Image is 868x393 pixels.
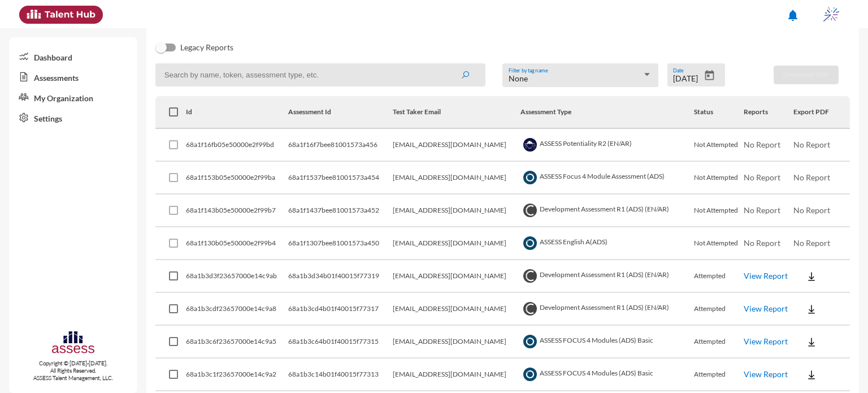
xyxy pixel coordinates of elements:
[694,227,744,260] td: Not Attempted
[393,227,520,260] td: [EMAIL_ADDRESS][DOMAIN_NAME]
[186,195,288,227] td: 68a1f143b05e50000e2f99b7
[186,293,288,326] td: 68a1b3cdf23657000e14c9a8
[774,66,839,84] button: Download PDF
[744,205,780,215] span: No Report
[694,260,744,293] td: Attempted
[744,140,780,149] span: No Report
[520,326,694,359] td: ASSESS FOCUS 4 Modules (ADS) Basic
[520,96,694,129] th: Assessment Type
[393,293,520,326] td: [EMAIL_ADDRESS][DOMAIN_NAME]
[393,195,520,227] td: [EMAIL_ADDRESS][DOMAIN_NAME]
[694,96,744,129] th: Status
[288,326,393,359] td: 68a1b3c64b01f40015f77315
[694,326,744,359] td: Attempted
[744,271,788,280] a: View Report
[700,70,719,81] button: Open calendar
[155,63,485,87] input: Search by name, token, assessment type, etc.
[694,129,744,162] td: Not Attempted
[786,8,800,22] mat-icon: notifications
[783,70,829,79] span: Download PDF
[744,96,793,129] th: Reports
[694,359,744,391] td: Attempted
[288,195,393,227] td: 68a1f1437bee81001573a452
[744,304,788,313] a: View Report
[186,129,288,162] td: 68a1f16fb05e50000e2f99bd
[51,330,96,357] img: assesscompany-logo.png
[186,227,288,260] td: 68a1f130b05e50000e2f99b4
[393,326,520,359] td: [EMAIL_ADDRESS][DOMAIN_NAME]
[288,359,393,391] td: 68a1b3c14b01f40015f77313
[393,359,520,391] td: [EMAIL_ADDRESS][DOMAIN_NAME]
[9,107,137,128] a: Settings
[520,162,694,195] td: ASSESS Focus 4 Module Assessment (ADS)
[744,238,780,248] span: No Report
[9,67,137,87] a: Assessments
[793,96,850,129] th: Export PDF
[186,359,288,391] td: 68a1b3c1f23657000e14c9a2
[744,369,788,379] a: View Report
[520,293,694,326] td: Development Assessment R1 (ADS) (EN/AR)
[9,360,137,382] p: Copyright © [DATE]-[DATE]. All Rights Reserved. ASSESS Talent Management, LLC.
[393,162,520,195] td: [EMAIL_ADDRESS][DOMAIN_NAME]
[288,162,393,195] td: 68a1f1537bee81001573a454
[793,238,830,248] span: No Report
[288,96,393,129] th: Assessment Id
[180,41,233,54] span: Legacy Reports
[744,172,780,182] span: No Report
[520,260,694,293] td: Development Assessment R1 (ADS) (EN/AR)
[288,129,393,162] td: 68a1f16f7bee81001573a456
[186,162,288,195] td: 68a1f153b05e50000e2f99ba
[520,195,694,227] td: Development Assessment R1 (ADS) (EN/AR)
[288,260,393,293] td: 68a1b3d34b01f40015f77319
[520,359,694,391] td: ASSESS FOCUS 4 Modules (ADS) Basic
[793,140,830,149] span: No Report
[186,96,288,129] th: Id
[694,293,744,326] td: Attempted
[520,227,694,260] td: ASSESS English A(ADS)
[793,172,830,182] span: No Report
[9,46,137,67] a: Dashboard
[520,129,694,162] td: ASSESS Potentiality R2 (EN/AR)
[694,162,744,195] td: Not Attempted
[186,260,288,293] td: 68a1b3d3f23657000e14c9ab
[744,336,788,346] a: View Report
[393,260,520,293] td: [EMAIL_ADDRESS][DOMAIN_NAME]
[509,74,528,83] span: None
[694,195,744,227] td: Not Attempted
[393,129,520,162] td: [EMAIL_ADDRESS][DOMAIN_NAME]
[186,326,288,359] td: 68a1b3c6f23657000e14c9a5
[793,205,830,215] span: No Report
[288,293,393,326] td: 68a1b3cd4b01f40015f77317
[288,227,393,260] td: 68a1f1307bee81001573a450
[393,96,520,129] th: Test Taker Email
[9,87,137,107] a: My Organization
